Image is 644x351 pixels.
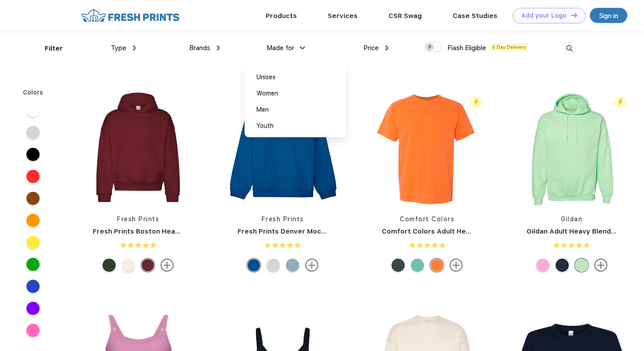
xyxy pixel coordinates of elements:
div: Men [256,105,269,114]
a: Comfort Colors Adult Heavyweight T-Shirt [382,227,526,235]
div: Ash Grey [267,259,280,272]
img: dropdown.png [385,45,388,51]
img: more.svg [305,259,318,272]
div: Mint Green [575,259,588,272]
span: Brands [189,44,210,52]
div: Buttermilk [122,259,135,272]
img: dropdown.png [133,45,136,51]
div: Burnt Orange [430,259,443,272]
a: Gildan [561,216,582,223]
span: Price [363,44,379,52]
span: 5 Day Delivery [490,43,529,51]
img: func=resize&h=266 [80,89,197,206]
div: Unisex [256,73,275,82]
div: Add your Logo [521,12,567,19]
span: Made for [267,44,294,52]
img: fo%20logo%202.webp [79,8,182,23]
span: Type [111,44,126,52]
div: Sign in [599,11,618,21]
a: Fresh Prints Boston Heavyweight Hoodie [93,227,232,235]
div: Women [256,89,278,98]
img: func=resize&h=266 [513,89,630,206]
img: flash_active_toggle.svg [615,96,626,108]
div: Filter [45,44,63,54]
div: Ht Sprt Drk Navy [556,259,569,272]
img: flash_active_toggle.svg [470,96,482,108]
img: more.svg [161,259,174,272]
img: func=resize&h=266 [224,89,341,206]
a: Fresh Prints [117,216,159,223]
span: Flash Eligible [447,44,486,52]
img: dropdown.png [300,46,305,49]
a: Fresh Prints Denver Mock Neck Heavyweight Sweatshirt [238,227,428,235]
img: func=resize&h=266 [369,89,486,206]
img: DT [571,13,577,18]
div: Forest Green [102,259,116,272]
div: Youth [256,121,274,131]
div: Safety Pink [536,259,549,272]
div: Royal Blue [247,259,260,272]
img: more.svg [594,259,607,272]
div: Slate Blue [286,259,299,272]
a: Fresh Prints [262,216,304,223]
img: dropdown.png [217,45,220,51]
img: desktop_search.svg [562,41,577,56]
div: Colors [16,88,50,97]
div: Chalky Mint [411,259,424,272]
a: Products [266,12,297,20]
a: Comfort Colors [400,216,454,223]
img: more.svg [450,259,463,272]
div: Blue Spruce [392,259,405,272]
a: Sign in [590,8,627,23]
div: Crimson Red [141,259,154,272]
